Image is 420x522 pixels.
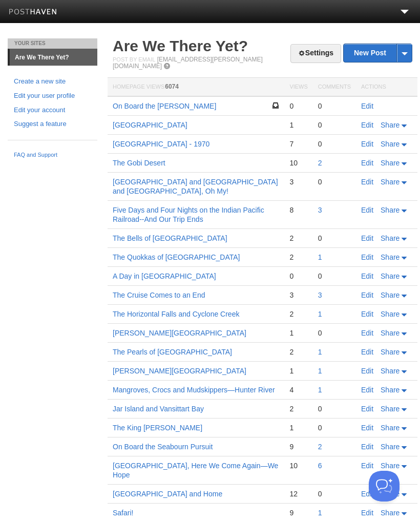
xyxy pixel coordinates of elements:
a: The Quokkas of [GEOGRAPHIC_DATA] [113,253,240,261]
span: Share [381,234,400,242]
a: 3 [318,206,322,214]
th: Actions [356,78,417,97]
a: Edit [361,140,373,148]
img: Posthaven-bar [9,9,57,16]
div: 0 [318,177,351,186]
a: 6 [318,462,322,470]
div: 10 [289,461,307,470]
div: 1 [289,120,307,130]
a: [GEOGRAPHIC_DATA] and Home [113,490,222,498]
th: Views [284,78,312,97]
a: Edit [361,443,373,451]
span: Share [381,140,400,148]
div: 2 [289,309,307,319]
a: Are We There Yet? [113,37,248,54]
a: Edit [361,348,373,356]
a: 1 [318,348,322,356]
div: 2 [289,234,307,243]
div: 0 [289,272,307,281]
a: [GEOGRAPHIC_DATA] - 1970 [113,140,209,148]
a: [PERSON_NAME][GEOGRAPHIC_DATA] [113,367,246,375]
a: [PERSON_NAME][GEOGRAPHIC_DATA] [113,329,246,337]
div: 0 [318,404,351,413]
a: 1 [318,386,322,394]
a: The Horizontal Falls and Cyclone Creek [113,310,239,318]
span: Share [381,348,400,356]
span: Share [381,310,400,318]
span: Share [381,178,400,186]
a: 3 [318,291,322,299]
div: 0 [318,328,351,338]
div: 8 [289,205,307,215]
span: Share [381,206,400,214]
a: 2 [318,159,322,167]
span: Share [381,386,400,394]
a: Edit [361,490,373,498]
span: Share [381,405,400,413]
div: 1 [289,328,307,338]
a: 1 [318,367,322,375]
a: Edit [361,253,373,261]
a: Edit [361,291,373,299]
a: 1 [318,310,322,318]
a: Edit [361,272,373,280]
a: 1 [318,253,322,261]
div: 10 [289,158,307,168]
div: 2 [289,347,307,357]
span: Share [381,367,400,375]
a: Edit your account [14,105,91,116]
a: Safari! [113,509,133,517]
a: Settings [290,44,341,63]
a: [GEOGRAPHIC_DATA] [113,121,187,129]
div: 0 [318,489,351,498]
a: Suggest a feature [14,119,91,130]
span: Share [381,121,400,129]
a: Edit [361,178,373,186]
a: Edit [361,386,373,394]
div: 1 [289,366,307,375]
span: Share [381,253,400,261]
iframe: Help Scout Beacon - Open [369,471,400,502]
span: Share [381,424,400,432]
a: Edit your user profile [14,91,91,101]
a: Create a new site [14,76,91,87]
a: Edit [361,424,373,432]
a: Edit [361,159,373,167]
div: 0 [318,139,351,149]
a: Five Days and Four Nights on the Indian Pacific Railroad--And Our Trip Ends [113,206,264,223]
a: 1 [318,509,322,517]
span: Share [381,291,400,299]
a: Edit [361,405,373,413]
div: 0 [318,101,351,111]
a: The King [PERSON_NAME] [113,424,202,432]
a: The Pearls of [GEOGRAPHIC_DATA] [113,348,232,356]
a: New Post [344,44,412,62]
a: FAQ and Support [14,151,91,160]
a: Edit [361,121,373,129]
div: 9 [289,508,307,517]
div: 12 [289,489,307,498]
a: [GEOGRAPHIC_DATA], Here We Come Again—We Hope [113,462,278,479]
a: Edit [361,367,373,375]
span: Share [381,272,400,280]
div: 9 [289,442,307,451]
span: Share [381,509,400,517]
a: On Board the Seabourn Pursuit [113,443,213,451]
span: Share [381,443,400,451]
span: Post by Email [113,56,155,62]
a: [EMAIL_ADDRESS][PERSON_NAME][DOMAIN_NAME] [113,56,263,70]
a: Edit [361,462,373,470]
a: Are We There Yet? [10,49,97,66]
div: 0 [289,101,307,111]
div: 2 [289,404,307,413]
div: 3 [289,177,307,186]
a: A Day in [GEOGRAPHIC_DATA] [113,272,216,280]
a: On Board the [PERSON_NAME] [113,102,216,110]
span: Share [381,329,400,337]
div: 0 [318,234,351,243]
th: Comments [313,78,356,97]
a: The Bells of [GEOGRAPHIC_DATA] [113,234,227,242]
a: [GEOGRAPHIC_DATA] and [GEOGRAPHIC_DATA] and [GEOGRAPHIC_DATA], Oh My! [113,178,278,195]
span: Share [381,159,400,167]
a: Jar Island and Vansittart Bay [113,405,204,413]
